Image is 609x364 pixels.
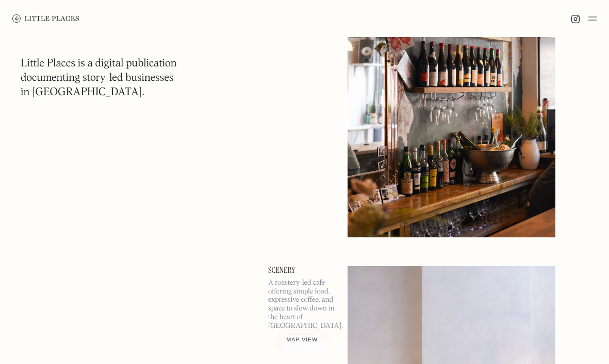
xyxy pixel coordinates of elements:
[268,279,335,331] p: A roastery-led cafe offering simple food, expressive coffee, and space to slow down in the heart ...
[21,57,177,100] h1: Little Places is a digital publication documenting story-led businesses in [GEOGRAPHIC_DATA].
[273,328,331,352] a: Map view
[287,337,318,343] span: Map view
[268,266,335,274] a: Scenery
